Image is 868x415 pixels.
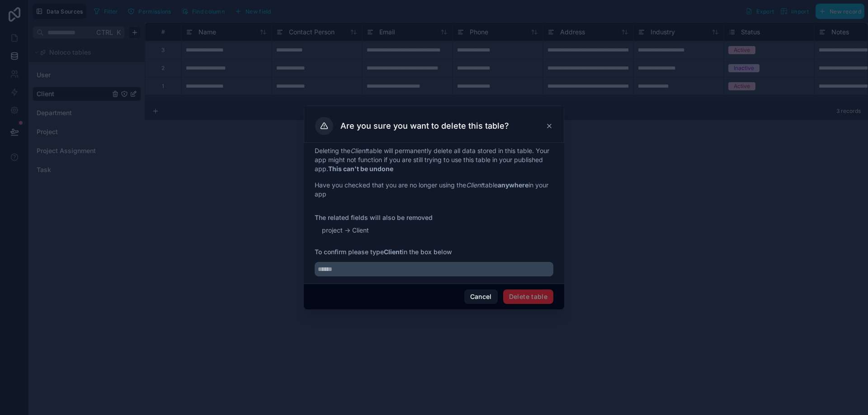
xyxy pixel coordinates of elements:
strong: This can't be undone [328,165,393,173]
strong: Client [384,248,402,256]
button: Cancel [464,289,498,304]
span: project [322,226,343,235]
span: -> [344,226,350,235]
strong: anywhere [498,181,528,189]
em: Client [350,147,367,154]
em: Client [466,181,483,189]
span: To confirm please type in the box below [315,247,553,256]
h3: Are you sure you want to delete this table? [340,121,509,131]
span: Client [352,226,369,235]
p: Deleting the table will permanently delete all data stored in this table. Your app might not func... [315,146,553,173]
p: Have you checked that you are no longer using the table in your app [315,181,553,199]
p: The related fields will also be removed [315,213,553,222]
